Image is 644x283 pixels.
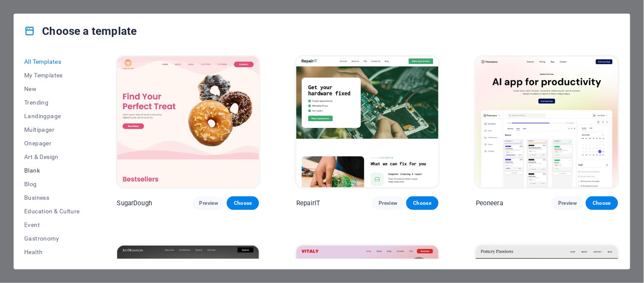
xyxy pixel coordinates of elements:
[24,82,80,96] button: New
[476,57,618,187] img: Peoneera
[24,68,80,82] button: My Templates
[24,181,80,187] span: Blog
[24,167,80,174] span: Blank
[551,196,584,210] button: Preview
[200,200,218,207] span: Preview
[24,232,80,245] button: Gastronomy
[24,24,137,38] h4: Choose a template
[379,200,397,207] span: Preview
[24,245,80,259] button: Health
[406,196,439,210] button: Choose
[593,200,611,207] span: Choose
[413,200,432,207] span: Choose
[24,191,80,204] button: Business
[24,55,80,68] button: All Templates
[24,194,80,201] span: Business
[24,72,80,79] span: My Templates
[227,196,259,210] button: Choose
[24,140,80,147] span: Onepager
[296,199,320,207] p: RepairIT
[24,58,80,65] span: All Templates
[24,235,80,242] span: Gastronomy
[24,153,80,160] span: Art & Design
[24,218,80,232] button: Event
[24,123,80,136] button: Multipager
[296,57,439,187] img: RepairIT
[586,196,618,210] button: Choose
[24,85,80,92] span: New
[24,249,80,255] span: Health
[24,136,80,150] button: Onepager
[117,57,259,187] img: SugarDough
[24,164,80,177] button: Blank
[558,200,577,207] span: Preview
[24,150,80,164] button: Art & Design
[24,204,80,218] button: Education & Culture
[24,221,80,228] span: Event
[24,96,80,109] button: Trending
[193,196,225,210] button: Preview
[117,199,152,207] p: SugarDough
[24,126,80,133] span: Multipager
[24,109,80,123] button: Landingpage
[372,196,404,210] button: Preview
[24,99,80,106] span: Trending
[476,199,503,207] p: Peoneera
[24,208,80,215] span: Education & Culture
[24,177,80,191] button: Blog
[24,113,80,119] span: Landingpage
[233,200,252,207] span: Choose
